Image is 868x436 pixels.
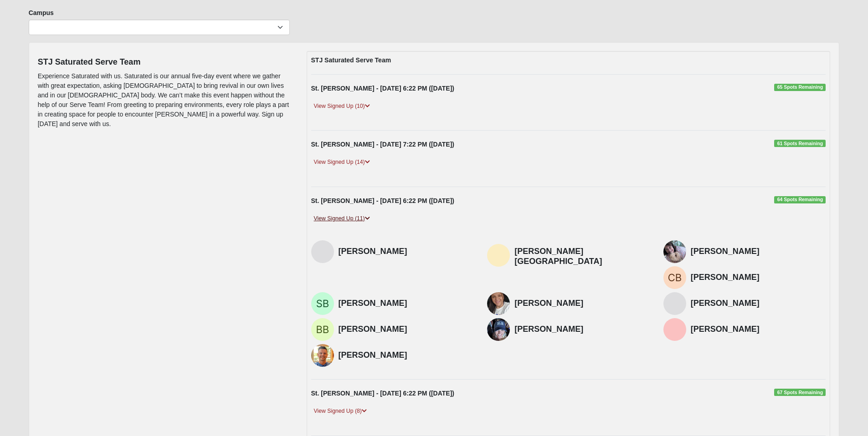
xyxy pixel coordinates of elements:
h4: [PERSON_NAME] [339,324,474,335]
span: 61 Spots Remaining [774,140,826,147]
a: View Signed Up (8) [311,406,370,416]
span: 67 Spots Remaining [774,389,826,396]
a: View Signed Up (10) [311,101,373,111]
h4: STJ Saturated Serve Team [38,57,293,67]
img: Stan Bates [311,292,334,315]
h4: [PERSON_NAME] [339,350,474,360]
img: Melissa Cable [487,292,510,315]
img: Bob Beste [311,318,334,341]
strong: St. [PERSON_NAME] - [DATE] 6:22 PM ([DATE]) [311,197,454,204]
h4: [PERSON_NAME] [339,247,474,257]
img: Paul Orgunov [311,344,334,367]
h4: [PERSON_NAME] [691,324,826,335]
strong: STJ Saturated Serve Team [311,56,391,64]
h4: [PERSON_NAME] [514,299,650,309]
h4: [PERSON_NAME] [691,299,826,309]
a: View Signed Up (14) [311,157,373,167]
strong: St. [PERSON_NAME] - [DATE] 6:22 PM ([DATE]) [311,390,454,397]
strong: St. [PERSON_NAME] - [DATE] 7:22 PM ([DATE]) [311,141,454,148]
a: View Signed Up (11) [311,214,373,223]
img: Joanne Force [663,240,686,263]
img: Nicole Phillips [663,318,686,341]
span: 65 Spots Remaining [774,84,826,91]
img: Terri Falk [663,292,686,315]
h4: [PERSON_NAME] [339,299,474,309]
img: Carla Bates [663,266,686,289]
h4: [PERSON_NAME] [691,273,826,283]
span: 64 Spots Remaining [774,196,826,203]
img: Nancy Peterson [311,240,334,263]
p: Experience Saturated with us. Saturated is our annual five-day event where we gather with great e... [38,71,293,129]
label: Campus [29,8,54,17]
img: Zach Sheffield [487,244,510,267]
img: Leah Linton [487,318,510,341]
strong: St. [PERSON_NAME] - [DATE] 6:22 PM ([DATE]) [311,85,454,92]
h4: [PERSON_NAME] [691,247,826,257]
h4: [PERSON_NAME][GEOGRAPHIC_DATA] [514,247,650,266]
h4: [PERSON_NAME] [514,324,650,335]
